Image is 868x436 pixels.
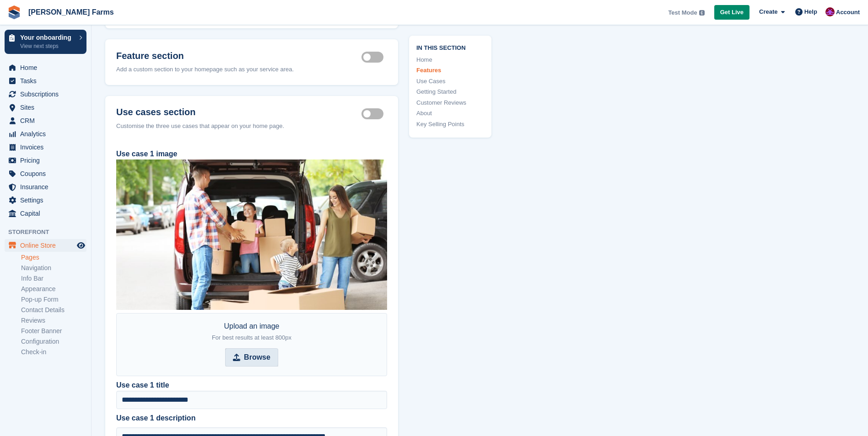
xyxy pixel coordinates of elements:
[5,61,86,74] a: menu
[25,5,118,20] a: [PERSON_NAME] Farms
[720,8,744,17] span: Get Live
[416,77,484,86] a: Use Cases
[116,413,387,424] label: Use case 1 description
[5,101,86,114] a: menu
[20,88,75,101] span: Subscriptions
[5,114,86,127] a: menu
[20,74,75,87] span: Tasks
[5,128,86,140] a: menu
[416,43,484,52] span: In this section
[21,316,86,325] a: Reviews
[116,380,169,391] label: Use case 1 title
[714,5,749,20] a: Get Live
[361,113,387,114] label: Use cases section active
[5,30,86,54] a: Your onboarding View next steps
[21,295,86,304] a: Pop-up Form
[21,274,86,283] a: Info Bar
[20,34,75,41] p: Your onboarding
[21,306,86,314] a: Contact Details
[75,240,86,251] a: Preview store
[20,114,75,127] span: CRM
[804,7,817,16] span: Help
[5,239,86,252] a: menu
[116,107,361,118] h2: Use cases section
[825,7,835,16] img: Oliver Atkinson
[21,327,86,335] a: Footer Banner
[668,8,697,17] span: Test Mode
[225,348,278,367] input: Browse
[416,109,484,118] a: About
[699,10,705,16] img: icon-info-grey-7440780725fd019a000dd9b08b2336e03edf1995a4989e88bcd33f0948082b44.svg
[5,74,86,87] a: menu
[20,128,75,140] span: Analytics
[212,321,291,343] div: Upload an image
[21,337,86,346] a: Configuration
[7,5,21,19] img: stora-icon-8386f47178a22dfd0bd8f6a31ec36ba5ce8667c1dd55bd0f319d3a0aa187defe.svg
[20,181,75,193] span: Insurance
[21,253,86,262] a: Pages
[5,141,86,154] a: menu
[5,207,86,220] a: menu
[361,57,387,58] label: Feature section active
[5,88,86,101] a: menu
[21,264,86,272] a: Navigation
[416,98,484,107] a: Customer Reviews
[416,120,484,129] a: Key Selling Points
[20,42,75,50] p: View next steps
[416,87,484,96] a: Getting Started
[20,154,75,167] span: Pricing
[5,194,86,207] a: menu
[20,194,75,207] span: Settings
[20,239,75,252] span: Online Store
[212,334,291,341] span: For best results at least 800px
[5,167,86,180] a: menu
[5,154,86,167] a: menu
[20,61,75,74] span: Home
[20,141,75,154] span: Invoices
[244,352,270,363] strong: Browse
[20,167,75,180] span: Coupons
[20,101,75,114] span: Sites
[116,122,387,131] div: Customise the three use cases that appear on your home page.
[416,66,484,75] a: Features
[5,181,86,193] a: menu
[21,348,86,356] a: Check-in
[836,8,860,17] span: Account
[20,207,75,220] span: Capital
[116,50,361,61] h2: Feature section
[8,228,91,237] span: Storefront
[21,285,86,293] a: Appearance
[116,65,387,74] div: Add a custom section to your homepage such as your service area.
[416,55,484,64] a: Home
[116,150,177,158] label: Use case 1 image
[759,7,777,16] span: Create
[116,160,387,310] img: moving-house-or-business.jpg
